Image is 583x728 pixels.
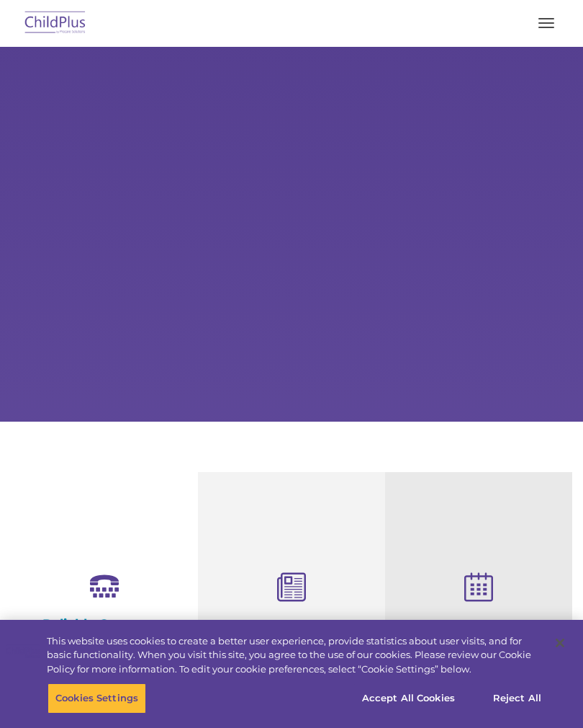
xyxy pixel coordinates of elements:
h4: Reliable Customer Support [22,616,187,648]
h4: Free Regional Meetings [396,618,561,634]
img: ChildPlus by Procare Solutions [22,6,89,40]
button: Close [544,627,576,659]
button: Reject All [472,683,562,714]
button: Cookies Settings [48,683,146,714]
button: Accept All Cookies [354,683,463,714]
h4: Child Development Assessments in ChildPlus [209,618,374,666]
div: This website uses cookies to create a better user experience, provide statistics about user visit... [47,634,543,677]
